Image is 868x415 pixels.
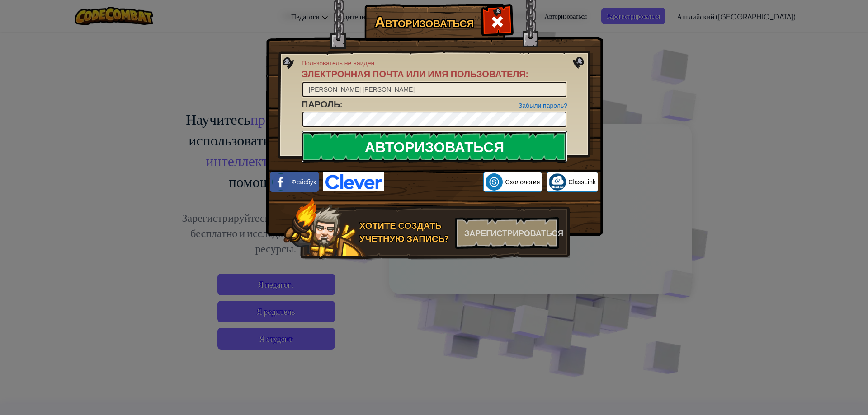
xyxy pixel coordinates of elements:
font: ClassLink [568,178,596,186]
a: Забыли пароль? [519,102,567,109]
img: clever-logo-blue.png [323,172,384,191]
font: Схолология [505,178,540,186]
font: Фейсбук [292,178,316,186]
font: Пользователь не найден [302,60,374,67]
font: : [526,68,528,80]
input: Авторизоваться [302,131,567,163]
font: Зарегистрироваться [464,228,563,239]
img: classlink-logo-small.png [549,173,566,191]
img: facebook_small.png [272,173,289,191]
font: Пароль [302,98,340,110]
font: Авторизоваться [375,12,474,32]
iframe: Кнопка «Войти с аккаунтом Google» [384,172,483,192]
font: Электронная почта или имя пользователя [302,68,526,80]
font: Хотите создать учетную запись? [359,219,448,245]
img: schoology.png [486,173,503,191]
font: : [340,98,342,110]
